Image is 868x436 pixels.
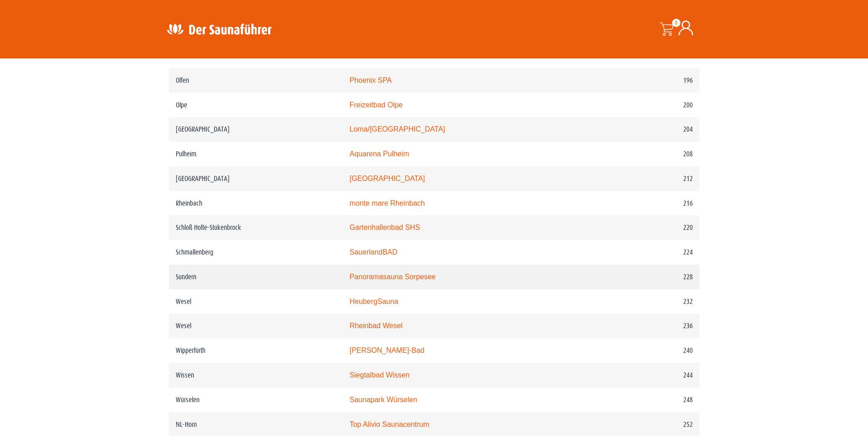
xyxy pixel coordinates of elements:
td: 196 [604,68,699,93]
span: 0 [672,19,680,27]
a: Phoenix SPA [350,76,392,84]
td: 220 [604,215,699,240]
a: [GEOGRAPHIC_DATA] [350,175,425,182]
td: 212 [604,166,699,191]
td: Wesel [169,289,343,314]
td: Wipperfürth [169,338,343,363]
td: Würselen [169,388,343,412]
td: [GEOGRAPHIC_DATA] [169,166,343,191]
a: Gartenhallenbad SHS [350,223,420,231]
a: Loma/[GEOGRAPHIC_DATA] [350,125,445,133]
a: Siegtalbad Wissen [350,371,410,379]
td: Pulheim [169,142,343,166]
a: SauerlandBAD [350,248,398,256]
a: [PERSON_NAME]-Bad [350,346,425,354]
td: 236 [604,314,699,338]
td: Olfen [169,68,343,93]
td: 224 [604,240,699,265]
td: 248 [604,388,699,412]
td: Schloß Holte-Stukenbrock [169,215,343,240]
a: Freizeitbad Olpe [350,101,403,109]
td: 208 [604,142,699,166]
a: Panoramasauna Sorpesee [350,273,436,281]
td: Schmallenberg [169,240,343,265]
td: 244 [604,363,699,388]
a: Rheinbad Wesel [350,322,403,330]
td: Sundern [169,265,343,289]
td: Wesel [169,314,343,338]
a: Saunapark Würselen [350,396,417,404]
a: HeubergSauna [350,298,399,305]
a: Aquarena Pulheim [350,150,409,158]
td: Olpe [169,93,343,117]
a: Top Alivio Saunacentrum [350,420,429,428]
a: monte mare Rheinbach [350,199,425,207]
td: 240 [604,338,699,363]
td: 204 [604,117,699,142]
td: 232 [604,289,699,314]
td: 216 [604,191,699,216]
td: Wissen [169,363,343,388]
td: 200 [604,93,699,117]
td: [GEOGRAPHIC_DATA] [169,117,343,142]
td: Rheinbach [169,191,343,216]
td: 228 [604,265,699,289]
